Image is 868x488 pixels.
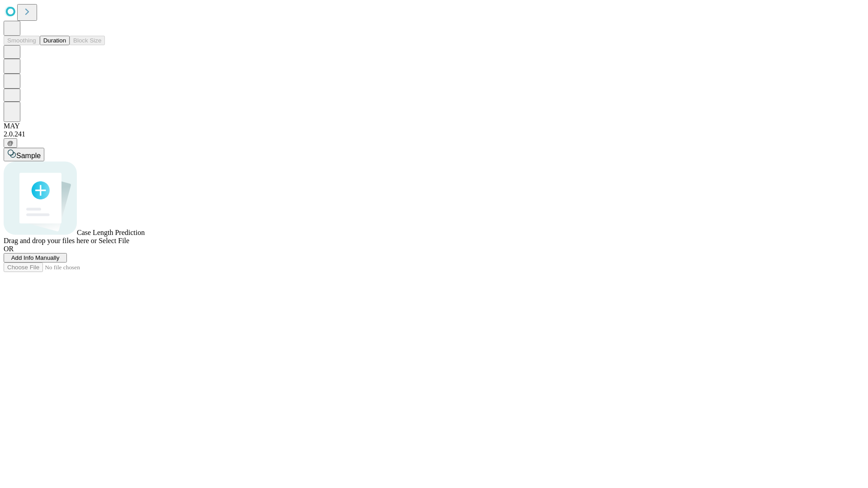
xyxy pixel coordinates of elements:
[70,36,105,45] button: Block Size
[77,229,145,236] span: Case Length Prediction
[4,36,40,45] button: Smoothing
[40,36,70,45] button: Duration
[4,237,97,244] span: Drag and drop your files here or
[4,122,864,130] div: MAY
[4,253,67,263] button: Add Info Manually
[4,148,44,161] button: Sample
[4,138,17,148] button: @
[16,152,41,160] span: Sample
[4,245,14,253] span: OR
[99,237,129,244] span: Select File
[7,140,14,146] span: @
[4,130,864,138] div: 2.0.241
[11,254,60,261] span: Add Info Manually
